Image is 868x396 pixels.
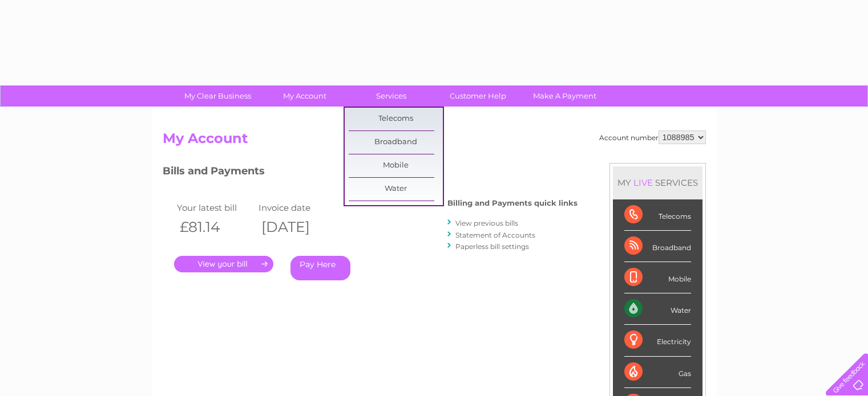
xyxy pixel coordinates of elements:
td: Invoice date [256,200,338,215]
a: Paperless bill settings [455,242,529,251]
td: Your latest bill [174,200,256,215]
a: Services [344,85,438,107]
a: My Account [257,85,352,107]
div: MY SERVICES [613,166,703,199]
div: Broadband [624,231,691,262]
a: View previous bills [455,219,518,227]
div: Telecoms [624,199,691,231]
div: Electricity [624,325,691,356]
div: Mobile [624,262,691,293]
a: Telecoms [349,108,443,130]
th: £81.14 [174,215,256,239]
h2: My Account [163,130,706,152]
th: [DATE] [256,215,338,239]
a: Mobile [349,154,443,177]
a: Pay Here [290,256,350,280]
a: Customer Help [431,85,525,107]
div: LIVE [631,177,655,188]
a: . [174,256,273,272]
div: Water [624,293,691,325]
a: Statement of Accounts [455,231,535,239]
h4: Billing and Payments quick links [447,199,578,207]
a: Broadband [349,131,443,154]
a: Make A Payment [518,85,612,107]
h3: Bills and Payments [163,163,578,183]
a: Water [349,178,443,201]
div: Gas [624,357,691,388]
a: Electricity [349,201,443,224]
div: Account number [599,130,706,144]
a: My Clear Business [171,85,265,107]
